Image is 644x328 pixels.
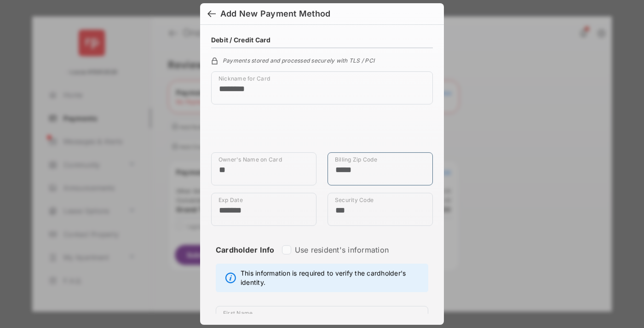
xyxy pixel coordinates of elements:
strong: Cardholder Info [216,245,275,271]
label: Use resident's information [295,245,389,254]
h4: Debit / Credit Card [211,36,271,44]
iframe: Credit card field [211,112,433,152]
div: Add New Payment Method [220,9,330,19]
span: This information is required to verify the cardholder's identity. [241,269,423,287]
div: Payments stored and processed securely with TLS / PCI [211,56,433,64]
